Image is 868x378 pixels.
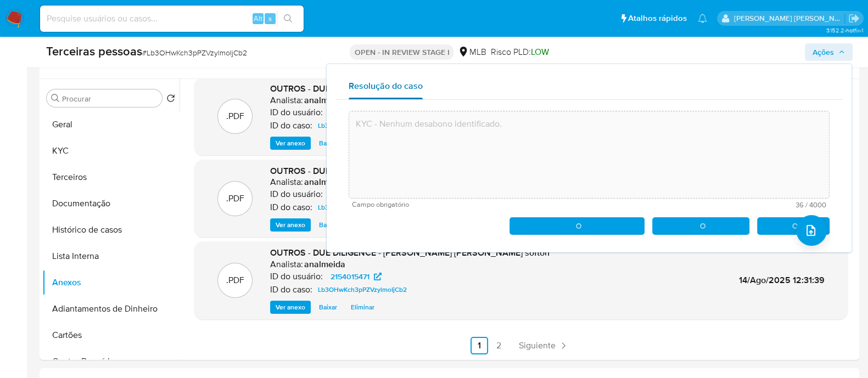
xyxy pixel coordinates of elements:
[318,119,407,132] span: Lb3OHwKch3pPZVzylmoIjCb2
[826,26,863,35] span: 3.152.2-hotfix-1
[304,177,345,188] h6: analmeida
[276,138,305,149] span: Ver anexo
[42,217,180,243] button: Histórico de casos
[796,215,827,246] button: upload-file
[739,274,825,286] span: 14/Ago/2025 12:31:39
[471,337,488,354] a: Ir a la página 1
[270,284,312,295] p: ID do caso:
[42,111,180,138] button: Geral
[270,202,312,213] p: ID do caso:
[324,270,388,283] a: 2154015471
[166,94,175,106] button: Retornar ao pedido padrão
[319,219,337,230] span: Baixar
[313,137,343,150] button: Baixar
[589,201,826,208] span: Máximo de 4000 caracteres
[813,43,834,61] span: Ações
[268,13,272,24] span: s
[313,301,343,314] button: Baixar
[313,283,411,296] a: Lb3OHwKch3pPZVzylmoIjCb2
[270,137,311,150] button: Ver anexo
[276,302,305,313] span: Ver anexo
[304,95,345,106] h6: analmeida
[46,42,142,60] b: Terceiras pessoas
[324,106,388,119] a: 2154015471
[277,11,299,26] button: search-icon
[313,218,343,232] button: Baixar
[490,46,548,58] span: Risco PLD:
[848,13,860,24] a: Sair
[734,13,845,24] p: anna.almeida@mercadopago.com.br
[530,46,548,58] span: LOW
[226,110,244,122] p: .PDF
[514,337,573,354] a: Siguiente
[319,138,337,149] span: Baixar
[270,259,303,270] p: Analista:
[270,120,312,131] p: ID do caso:
[42,138,180,164] button: KYC
[352,201,589,208] span: Campo obrigatório
[350,44,453,60] p: OPEN - IN REVIEW STAGE I
[270,82,505,95] span: OUTROS - DUE DILIGENCE - PARAGON BRASIL LTDA softon
[319,302,337,313] span: Baixar
[51,94,60,103] button: Procurar
[42,269,180,296] button: Anexos
[270,271,323,282] p: ID do usuário:
[458,46,486,58] div: MLB
[805,43,853,61] button: Ações
[254,13,262,24] span: Alt
[226,193,244,205] p: .PDF
[42,296,180,322] button: Adiantamentos de Dinheiro
[304,259,345,270] h6: analmeida
[270,107,323,118] p: ID do usuário:
[519,341,556,350] span: Siguiente
[313,119,411,132] a: Lb3OHwKch3pPZVzylmoIjCb2
[331,270,369,283] span: 2154015471
[349,111,829,199] textarea: KYC - Nenhum desabono identificado.
[42,190,180,217] button: Documentação
[42,164,180,190] button: Terceiros
[194,337,848,354] nav: Paginación
[42,322,180,348] button: Cartões
[270,301,311,314] button: Ver anexo
[270,165,538,177] span: OUTROS - DUE DILIGENCE - PARAGON BRASIL LTDA contrato social
[142,47,247,58] span: # Lb3OHwKch3pPZVzylmoIjCb2
[345,301,380,314] button: Eliminar
[270,177,303,188] p: Analista:
[40,12,304,26] input: Pesquise usuários ou casos...
[62,94,158,104] input: Procurar
[698,14,707,23] a: Notificações
[226,274,244,286] p: .PDF
[42,243,180,269] button: Lista Interna
[270,95,303,106] p: Analista:
[349,80,423,92] span: Resolução do caso
[270,189,323,200] p: ID do usuário:
[490,337,508,354] a: Ir a la página 2
[324,188,388,201] a: 2154015471
[628,13,687,24] span: Atalhos rápidos
[42,348,180,375] button: Contas Bancárias
[270,246,550,259] span: OUTROS - DUE DILIGENCE - [PERSON_NAME] [PERSON_NAME] softon
[318,201,407,214] span: Lb3OHwKch3pPZVzylmoIjCb2
[270,218,311,232] button: Ver anexo
[351,302,374,313] span: Eliminar
[318,283,407,296] span: Lb3OHwKch3pPZVzylmoIjCb2
[276,219,305,230] span: Ver anexo
[313,201,411,214] a: Lb3OHwKch3pPZVzylmoIjCb2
